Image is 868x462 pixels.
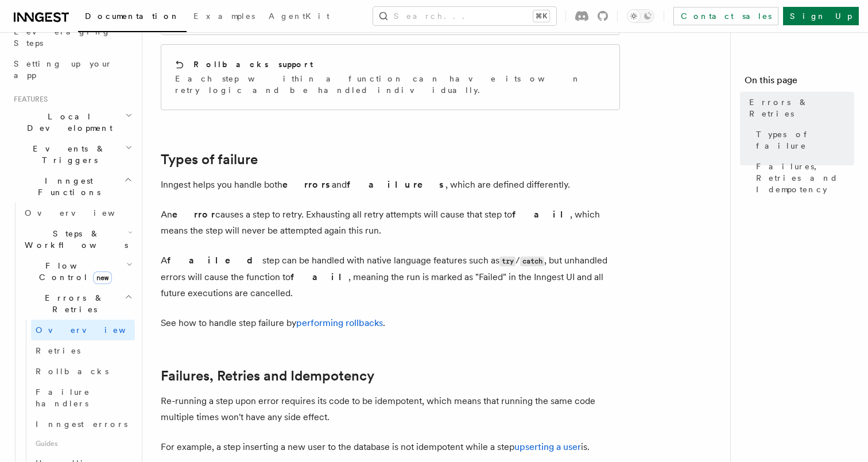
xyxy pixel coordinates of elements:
[749,96,854,119] span: Errors & Retries
[282,179,332,190] strong: errors
[31,340,135,361] a: Retries
[520,257,544,266] code: catch
[9,143,125,166] span: Events & Triggers
[373,7,556,25] button: Search...⌘K
[161,368,374,384] a: Failures, Retries and Idempotency
[20,203,135,223] a: Overview
[673,7,778,25] a: Contact sales
[161,44,620,110] a: Rollbacks supportEach step within a function can have its own retry logic and be handled individu...
[193,59,313,70] h2: Rollbacks support
[31,382,135,414] a: Failure handlers
[514,441,581,452] a: upserting a user
[167,255,262,266] strong: failed
[161,207,620,239] p: An causes a step to retry. Exhausting all retry attempts will cause that step to , which means th...
[347,179,445,190] strong: failures
[269,11,330,21] span: AgentKit
[9,111,125,134] span: Local Development
[161,393,620,425] p: Re-running a step upon error requires its code to be idempotent, which means that running the sam...
[262,3,336,31] a: AgentKit
[36,367,108,376] span: Rollbacks
[20,292,125,315] span: Errors & Retries
[161,177,620,193] p: Inngest helps you handle both and , which are defined differently.
[161,315,620,331] p: See how to handle step failure by .
[756,129,854,152] span: Types of failure
[20,228,128,251] span: Steps & Workflows
[296,317,383,328] a: performing rollbacks
[36,346,80,355] span: Retries
[20,255,135,288] button: Flow Controlnew
[31,361,135,382] a: Rollbacks
[9,53,135,86] a: Setting up your app
[36,387,90,408] span: Failure handlers
[161,152,258,168] a: Types of failure
[85,11,180,21] span: Documentation
[193,11,255,21] span: Examples
[161,439,620,455] p: For example, a step inserting a new user to the database is not idempotent while a step is.
[36,325,154,335] span: Overview
[290,271,348,282] strong: fail
[756,161,854,195] span: Failures, Retries and Idempotency
[161,253,620,301] p: A step can be handled with native language features such as / , but unhandled errors will cause t...
[9,175,124,198] span: Inngest Functions
[31,434,135,453] span: Guides
[20,223,135,255] button: Steps & Workflows
[25,208,143,218] span: Overview
[36,420,127,429] span: Inngest errors
[175,73,606,96] p: Each step within a function can have its own retry logic and be handled individually.
[78,3,187,32] a: Documentation
[745,92,854,124] a: Errors & Retries
[14,59,113,80] span: Setting up your app
[20,288,135,320] button: Errors & Retries
[187,3,262,31] a: Examples
[533,10,549,22] kbd: ⌘K
[9,138,135,170] button: Events & Triggers
[9,106,135,138] button: Local Development
[9,95,48,104] span: Features
[31,320,135,340] a: Overview
[31,414,135,434] a: Inngest errors
[20,260,126,283] span: Flow Control
[751,124,854,156] a: Types of failure
[9,170,135,203] button: Inngest Functions
[499,257,516,266] code: try
[93,271,112,284] span: new
[172,209,215,220] strong: error
[745,73,854,92] h4: On this page
[512,209,570,220] strong: fail
[627,9,654,23] button: Toggle dark mode
[751,156,854,200] a: Failures, Retries and Idempotency
[9,21,135,53] a: Leveraging Steps
[783,7,859,25] a: Sign Up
